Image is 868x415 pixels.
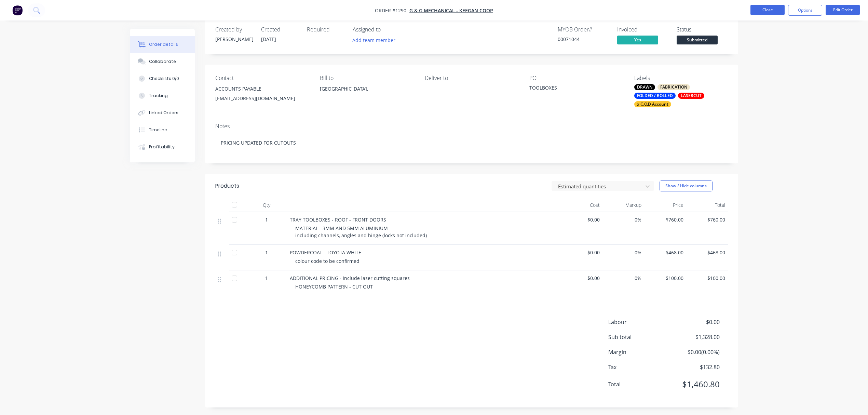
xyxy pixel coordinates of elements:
span: Margin [608,348,669,356]
div: Order details [149,41,178,48]
div: Bill to [320,75,413,81]
div: [GEOGRAPHIC_DATA], [320,84,413,94]
button: Order details [130,36,195,53]
div: 00071044 [558,36,609,43]
img: Factory [12,5,23,15]
div: Timeline [149,127,167,133]
span: [DATE] [261,36,276,42]
div: Cost [560,198,602,212]
span: 1 [265,216,268,223]
span: Tax [608,363,669,371]
div: Labels [634,75,728,81]
div: Contact [215,75,309,81]
span: 1 [265,249,268,256]
div: Created by [215,26,253,33]
div: ACCOUNTS PAYABLE [215,84,309,94]
span: Order #1290 - [375,7,409,14]
span: $0.00 [669,318,720,326]
span: $0.00 [563,275,600,282]
span: 0% [605,275,642,282]
span: $132.80 [669,363,720,371]
div: PO [529,75,623,81]
div: Total [686,198,728,212]
span: Sub total [608,333,669,341]
div: Markup [602,198,645,212]
span: $1,460.80 [669,378,720,390]
span: $0.00 [563,216,600,223]
span: TRAY TOOLBOXES - ROOF - FRONT DOORS [290,216,386,223]
span: ADDITIONAL PRICING - include laser cutting squares [290,275,410,281]
div: Notes [215,123,728,130]
div: Linked Orders [149,110,178,116]
div: Deliver to [425,75,518,81]
span: Submitted [677,36,718,44]
span: $760.00 [689,216,725,223]
button: Edit Order [826,5,860,15]
div: Tracking [149,93,168,99]
button: Options [788,5,822,16]
button: Tracking [130,87,195,104]
div: x C.O.D Account [634,101,671,107]
div: Checklists 0/0 [149,76,179,82]
span: Labour [608,318,669,326]
div: [PERSON_NAME] [215,36,253,43]
div: Qty [246,198,287,212]
span: $100.00 [647,275,683,282]
div: PRICING UPDATED FOR CUTOUTS [215,132,728,153]
div: Required [307,26,344,33]
span: $100.00 [689,275,725,282]
div: Created [261,26,299,33]
span: HONEYCOMB PATTERN - CUT OUT [295,283,373,290]
button: Show / Hide columns [660,180,713,191]
div: TOOLBOXES [529,84,615,94]
div: Products [215,182,239,190]
span: MATERIAL - 3MM AND 5MM ALUMINIUM including channels, angles and hinge (locks not included) [295,225,427,239]
div: [EMAIL_ADDRESS][DOMAIN_NAME] [215,94,309,103]
div: Invoiced [617,26,668,33]
div: Profitability [149,144,175,150]
button: Timeline [130,121,195,138]
span: Yes [617,36,658,44]
span: $1,328.00 [669,333,720,341]
button: Collaborate [130,53,195,70]
span: colour code to be confirmed [295,258,360,264]
span: Total [608,380,669,388]
span: $0.00 [563,249,600,256]
div: LASERCUT [678,93,704,99]
span: POWDERCOAT - TOYOTA WHITE [290,249,361,256]
div: Status [677,26,728,33]
button: Add team member [353,36,399,45]
span: $468.00 [647,249,683,256]
button: Submitted [677,36,718,46]
span: 0% [605,249,642,256]
div: Assigned to [353,26,421,33]
div: ACCOUNTS PAYABLE[EMAIL_ADDRESS][DOMAIN_NAME] [215,84,309,106]
span: $760.00 [647,216,683,223]
div: FOLDED / ROLLED [634,93,676,99]
button: Add team member [349,36,399,45]
a: G & G Mechanical - Keegan Coop [409,7,493,14]
button: Close [750,5,785,15]
div: Collaborate [149,58,176,65]
span: 0% [605,216,642,223]
div: [GEOGRAPHIC_DATA], [320,84,413,106]
button: Linked Orders [130,104,195,121]
div: Price [644,198,686,212]
div: DRAWN [634,84,655,90]
div: MYOB Order # [558,26,609,33]
div: FABRICATION [657,84,690,90]
button: Checklists 0/0 [130,70,195,87]
span: $0.00 ( 0.00 %) [669,348,720,356]
button: Profitability [130,138,195,156]
span: 1 [265,275,268,282]
span: $468.00 [689,249,725,256]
